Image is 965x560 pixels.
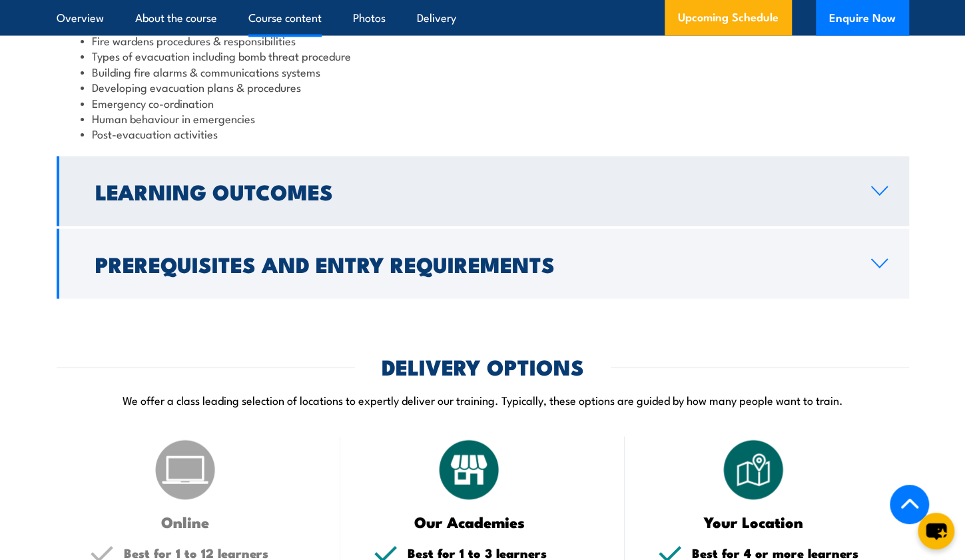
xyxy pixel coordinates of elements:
[57,156,909,226] a: Learning Outcomes
[918,513,954,549] button: chat-button
[408,547,591,559] h5: Best for 1 to 3 learners
[374,514,565,529] h3: Our Academies
[81,79,885,95] li: Developing evacuation plans & procedures
[81,95,885,111] li: Emergency co-ordination
[81,48,885,63] li: Types of evacuation including bomb threat procedure
[81,33,885,48] li: Fire wardens procedures & responsibilities
[95,182,850,200] h2: Learning Outcomes
[124,547,308,559] h5: Best for 1 to 12 learners
[81,64,885,79] li: Building fire alarms & communications systems
[382,357,584,376] h2: DELIVERY OPTIONS
[81,126,885,141] li: Post-evacuation activities
[658,514,849,529] h3: Your Location
[81,111,885,126] li: Human behaviour in emergencies
[90,514,281,529] h3: Online
[95,254,850,273] h2: Prerequisites and Entry Requirements
[692,547,876,559] h5: Best for 4 or more learners
[57,229,909,299] a: Prerequisites and Entry Requirements
[57,392,909,408] p: We offer a class leading selection of locations to expertly deliver our training. Typically, thes...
